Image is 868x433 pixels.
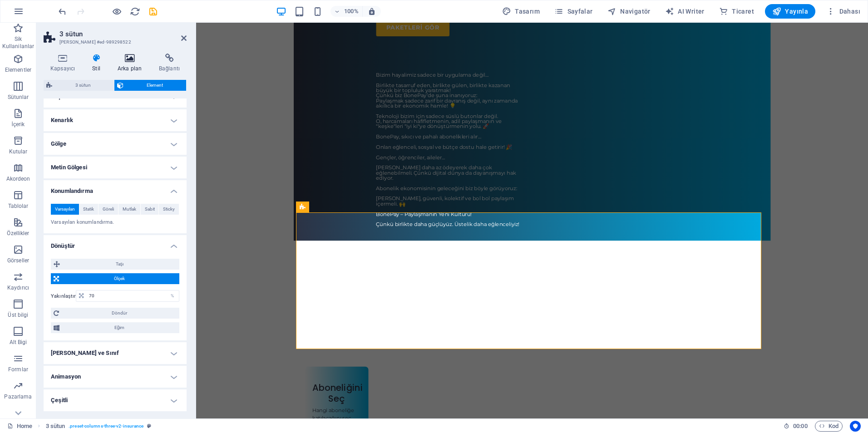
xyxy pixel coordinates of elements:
span: Sayfalar [554,7,593,16]
button: Yayınla [765,4,815,19]
h4: Kenarlık [44,109,187,131]
i: Yeniden boyutlandırmada yakınlaştırma düzeyini seçilen cihaza uyacak şekilde otomatik olarak ayarla. [368,7,376,15]
h6: 100% [344,6,359,17]
p: Özellikler [7,230,29,237]
span: : [799,423,801,429]
span: Ticaret [719,7,754,16]
button: Göreli [99,204,118,215]
i: Geri al: Dönüştürmeyi değiştir (Ctrl+Z) [57,6,68,17]
button: save [148,6,158,17]
span: Ölçek [62,273,177,284]
button: Navigatör [604,4,654,19]
button: Usercentrics [850,421,861,432]
span: Taşı [63,259,177,270]
p: İçerik [11,121,25,128]
span: Yayınla [772,7,808,16]
span: Dahası [826,7,860,16]
h4: [PERSON_NAME] ve Sınıf [44,342,187,364]
button: 100% [330,6,363,17]
button: AI Writer [661,4,708,19]
span: AI Writer [665,7,705,16]
span: Döndür [62,308,177,319]
p: Kutular [9,148,28,155]
span: Eğim [62,322,177,333]
h4: Dönüştür [44,235,187,251]
span: Kod [819,421,838,432]
button: Ön izleme modundan çıkıp düzenlemeye devam etmek için buraya tıklayın [111,6,122,17]
a: Seçimi iptal etmek için tıkla. Sayfaları açmak için çift tıkla [7,421,32,432]
h4: Arka plan [111,54,152,73]
h4: Metin Gölgesi [44,157,187,178]
p: Varsayılan konumlandırma. [51,219,179,226]
button: Element [114,80,186,91]
button: Döndür [51,308,179,319]
h4: Çeşitli [44,389,187,411]
button: Sayfalar [551,4,597,19]
button: Ticaret [715,4,758,19]
button: Sticky [159,204,179,215]
span: Sticky [163,204,175,215]
button: undo [57,6,68,17]
p: Üst bilgi [8,311,28,319]
button: Dahası [823,4,864,19]
h6: Oturum süresi [784,421,808,432]
button: Statik [79,204,99,215]
span: Seçmek için tıkla. Düzenlemek için çift tıkla [46,421,65,432]
p: Sütunlar [8,93,29,101]
div: Tasarım (Ctrl+Alt+Y) [498,4,543,19]
button: Sabit [141,204,159,215]
button: reload [129,6,140,17]
p: Elementler [5,66,31,74]
h3: [PERSON_NAME] #ed-989298522 [59,38,168,46]
p: Tablolar [8,202,29,210]
span: Navigatör [607,7,651,16]
span: Göreli [103,204,114,215]
h4: Kapsayıcı [44,54,85,73]
p: Görseller [7,257,29,264]
button: Kod [815,421,843,432]
div: % [166,290,179,301]
button: Varsayılan [51,204,79,215]
button: Ölçek [51,273,179,284]
button: Taşı [51,259,179,270]
span: Element [126,80,183,91]
label: Yakınlaştır [51,294,76,299]
h4: Stil [85,54,111,73]
span: 3 sütun [55,80,111,91]
h4: Gölge [44,133,187,155]
span: 00 00 [793,421,807,432]
span: Statik [83,204,94,215]
span: Varsayılan [55,204,75,215]
p: Kaydırıcı [7,284,29,291]
p: Alt Bigi [10,339,27,346]
span: . preset-columns-three-v2-insurance [69,421,143,432]
h4: Animasyon [44,366,187,388]
p: Pazarlama [4,393,32,400]
button: Tasarım [498,4,543,19]
h4: Konumlandırma [44,180,187,197]
h4: Bağlantı [152,54,187,73]
p: Akordeon [6,175,30,182]
button: Eğim [51,322,179,333]
span: Sabit [145,204,155,215]
h2: 3 sütun [59,30,187,38]
span: Mutlak [123,204,136,215]
i: Sayfayı yeniden yükleyin [130,6,140,17]
button: 3 sütun [44,80,114,91]
button: Mutlak [118,204,140,215]
i: Kaydet (Ctrl+S) [148,6,158,17]
i: Bu element, özelleştirilebilir bir ön ayar [147,423,151,428]
nav: breadcrumb [46,421,152,432]
p: Formlar [8,366,28,373]
span: Tasarım [502,7,540,16]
